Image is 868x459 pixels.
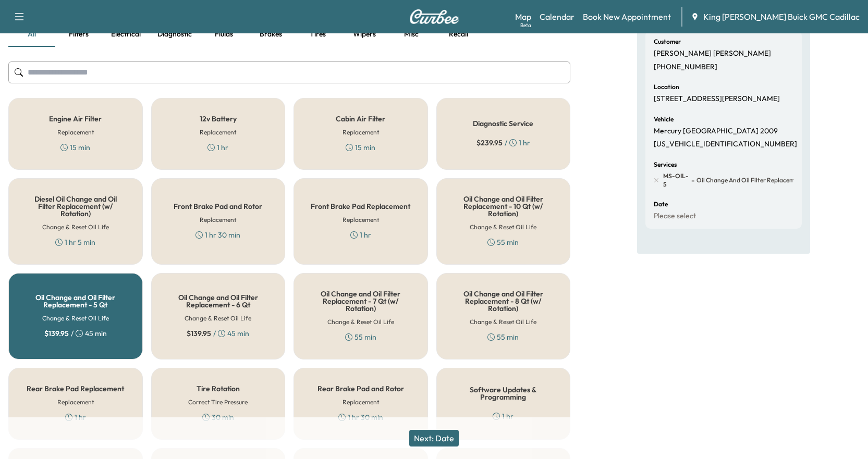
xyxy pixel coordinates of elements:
h5: Cabin Air Filter [336,115,385,122]
button: Wipers [341,22,388,47]
div: 1 hr 5 min [55,237,95,247]
span: $ 239.95 [476,138,503,148]
img: Curbee Logo [409,9,459,24]
h6: Replacement [200,215,236,225]
h5: Oil Change and Oil Filter Replacement - 10 Qt (w/ Rotation) [454,195,554,217]
div: 15 min [60,142,90,153]
h5: Oil Change and Oil Filter Replacement - 6 Qt [168,294,268,308]
p: [STREET_ADDRESS][PERSON_NAME] [654,94,780,104]
div: 1 hr 30 min [338,412,383,423]
h5: Software Updates & Programming [454,386,554,401]
h5: Rear Brake Pad and Rotor [317,385,404,392]
h6: Change & Reset Oil Life [42,222,109,232]
h6: Date [654,201,668,207]
h6: Change & Reset Oil Life [42,314,109,323]
div: 55 min [487,237,519,247]
div: / 1 hr [476,138,530,148]
div: 1 hr [493,411,514,421]
p: [PERSON_NAME] [PERSON_NAME] [654,49,771,58]
h6: Change & Reset Oil Life [327,317,394,327]
div: 55 min [345,332,376,342]
button: Next: Date [409,430,459,446]
button: Filters [55,22,102,47]
h5: Rear Brake Pad Replacement [27,385,124,392]
div: 1 hr [65,412,86,423]
span: Oil Change and Oil Filter Replacement - 5 Qt [694,176,809,184]
h6: Replacement [57,128,94,137]
span: MS-OIL-5 [663,172,689,189]
h6: Correct Tire Pressure [188,398,248,407]
h6: Customer [654,39,681,45]
div: 1 hr [350,230,371,240]
a: MapBeta [515,10,531,23]
h6: Replacement [343,215,379,225]
button: Tires [294,22,341,47]
h5: Diesel Oil Change and Oil Filter Replacement (w/ Rotation) [26,195,126,217]
h5: Oil Change and Oil Filter Replacement - 7 Qt (w/ Rotation) [311,290,411,312]
h6: Replacement [343,128,379,137]
span: $ 139.95 [44,328,69,339]
div: 55 min [487,332,519,342]
div: basic tabs example [8,22,570,47]
button: Diagnostic [149,22,200,47]
p: Please select [654,212,696,221]
h6: Vehicle [654,116,674,122]
h6: Location [654,84,679,90]
div: 15 min [346,142,375,153]
a: Book New Appointment [583,10,671,23]
p: [US_VEHICLE_IDENTIFICATION_NUMBER] [654,140,797,149]
div: 1 hr [207,142,228,153]
div: / 45 min [187,328,249,339]
span: - [689,175,694,185]
h6: Replacement [200,128,236,137]
div: Beta [520,21,531,29]
button: Recall [435,22,482,47]
h6: Services [654,162,677,168]
p: Mercury [GEOGRAPHIC_DATA] 2009 [654,127,778,136]
h6: Change & Reset Oil Life [185,314,251,323]
button: Misc [388,22,435,47]
button: Fluids [200,22,247,47]
div: 1 hr 30 min [195,230,240,240]
div: 30 min [202,412,234,423]
h5: Engine Air Filter [49,115,102,122]
h6: Replacement [343,398,379,407]
h5: Oil Change and Oil Filter Replacement - 5 Qt [26,294,126,308]
span: $ 139.95 [187,328,211,339]
h5: Front Brake Pad and Rotor [174,203,262,210]
button: Electrical [102,22,149,47]
h5: Tire Rotation [197,385,240,392]
button: Brakes [247,22,294,47]
span: King [PERSON_NAME] Buick GMC Cadillac [703,10,860,23]
h6: Change & Reset Oil Life [470,222,536,232]
div: / 45 min [44,328,107,339]
button: all [8,22,55,47]
h6: Change & Reset Oil Life [470,317,536,327]
h5: 12v Battery [200,115,237,122]
h5: Oil Change and Oil Filter Replacement - 8 Qt (w/ Rotation) [454,290,554,312]
a: Calendar [540,10,574,23]
h5: Front Brake Pad Replacement [311,203,410,210]
p: [PHONE_NUMBER] [654,63,717,72]
h5: Diagnostic Service [473,120,533,127]
h6: Replacement [57,398,94,407]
